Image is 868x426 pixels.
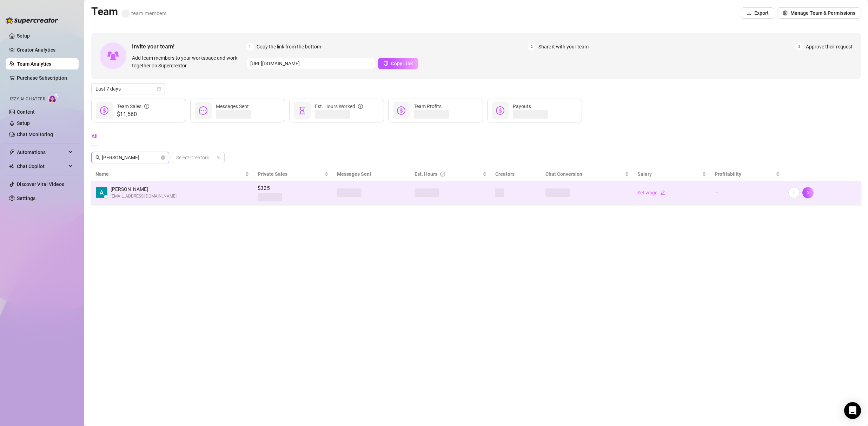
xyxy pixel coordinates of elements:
[217,155,221,160] span: team
[791,190,796,195] span: more
[216,104,249,109] span: Messages Sent
[806,43,853,51] span: Approve their request
[747,11,751,15] span: download
[806,190,810,195] span: right
[17,109,35,115] a: Content
[9,149,15,155] span: thunderbolt
[491,167,541,181] th: Creators
[741,7,774,19] button: Export
[337,171,371,177] span: Messages Sent
[17,147,67,158] span: Automations
[496,106,504,115] span: dollar-circle
[17,161,67,172] span: Chat Copilot
[783,11,788,15] span: setting
[258,184,329,192] span: $325
[10,96,45,102] span: Izzy AI Chatter
[710,181,784,205] td: —
[117,102,149,110] div: Team Sales
[637,171,652,177] span: Salary
[315,102,363,110] div: Est. Hours Worked
[257,43,321,51] span: Copy the link from the bottom
[414,104,442,109] span: Team Profits
[91,5,167,18] h2: Team
[415,170,481,178] div: Est. Hours
[440,170,445,178] span: question-circle
[199,106,207,115] span: message
[844,402,861,419] div: Open Intercom Messenger
[17,132,53,137] a: Chat Monitoring
[9,164,14,169] img: Chat Copilot
[95,170,244,178] span: Name
[17,33,30,39] a: Setup
[790,10,855,16] span: Manage Team & Permissions
[637,190,665,195] a: Set wageedit
[298,106,306,115] span: hourglass
[48,93,59,103] img: AI Chatter
[358,102,363,110] span: question-circle
[17,181,64,187] a: Discover Viral Videos
[795,43,803,51] span: 3
[383,61,388,66] span: copy
[111,185,177,193] span: [PERSON_NAME]
[378,58,418,69] button: Copy Link
[17,44,73,55] a: Creator Analytics
[258,171,287,177] span: Private Sales
[157,87,161,91] span: calendar
[6,17,58,24] img: logo-BBDzfeDw.svg
[96,187,107,198] img: Arnie
[117,110,149,119] span: $11,560
[95,155,100,160] span: search
[144,102,149,110] span: info-circle
[754,10,769,16] span: Export
[660,190,665,195] span: edit
[513,104,531,109] span: Payouts
[528,43,536,51] span: 2
[91,132,98,141] div: All
[121,10,167,16] span: team members
[95,84,161,94] span: Last 7 days
[17,120,30,126] a: Setup
[246,43,254,51] span: 1
[17,72,73,84] a: Purchase Subscription
[161,155,165,160] button: close-circle
[397,106,405,115] span: dollar-circle
[538,43,589,51] span: Share it with your team
[17,61,51,67] a: Team Analytics
[100,106,108,115] span: dollar-circle
[91,167,253,181] th: Name
[777,7,861,19] button: Manage Team & Permissions
[111,193,177,200] span: [EMAIL_ADDRESS][DOMAIN_NAME]
[17,195,35,201] a: Settings
[715,171,741,177] span: Profitability
[102,154,159,161] input: Search members
[545,171,582,177] span: Chat Conversion
[391,61,413,66] span: Copy Link
[132,54,243,69] span: Add team members to your workspace and work together on Supercreator.
[132,42,246,51] span: Invite your team!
